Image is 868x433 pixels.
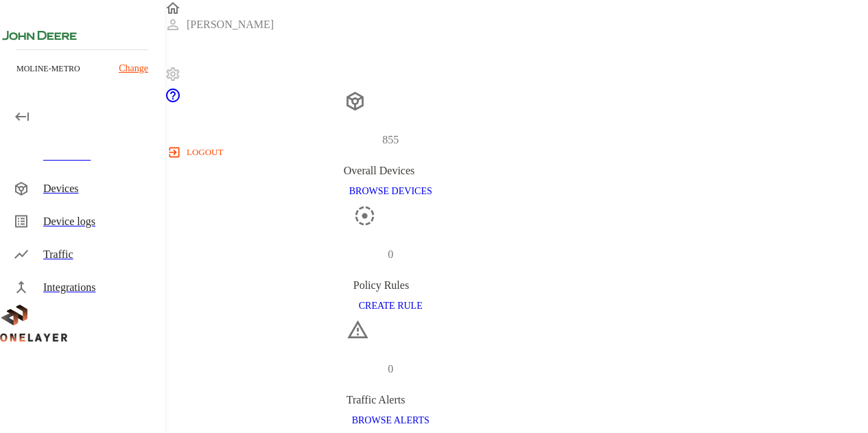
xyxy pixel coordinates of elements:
[388,246,393,263] p: 0
[165,94,181,106] a: onelayer-support
[347,414,435,425] a: BROWSE ALERTS
[347,392,435,408] div: Traffic Alerts
[388,361,393,377] p: 0
[344,163,438,179] div: Overall Devices
[165,141,868,163] a: logout
[353,294,428,319] button: CREATE RULE
[344,185,438,196] a: BROWSE DEVICES
[353,299,428,311] a: CREATE RULE
[344,179,438,204] button: BROWSE DEVICES
[187,16,274,33] p: [PERSON_NAME]
[165,94,181,106] span: Support Portal
[165,141,228,163] button: logout
[353,277,428,294] div: Policy Rules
